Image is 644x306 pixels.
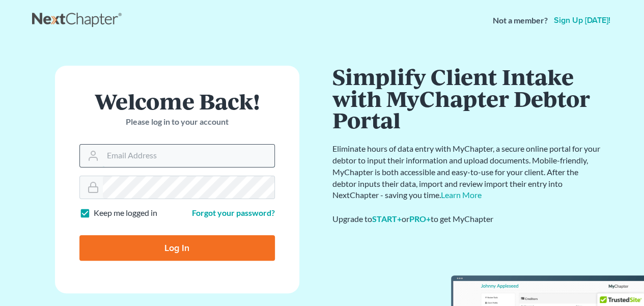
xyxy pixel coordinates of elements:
p: Please log in to your account [79,116,275,128]
a: START+ [372,214,402,224]
input: Log In [79,235,275,261]
label: Keep me logged in [94,207,157,219]
strong: Not a member? [493,15,548,26]
h1: Welcome Back! [79,90,275,112]
a: PRO+ [409,214,431,224]
input: Email Address [103,145,274,167]
h1: Simplify Client Intake with MyChapter Debtor Portal [332,66,602,131]
a: Learn More [441,190,482,200]
p: Eliminate hours of data entry with MyChapter, a secure online portal for your debtor to input the... [332,143,602,201]
a: Forgot your password? [192,208,275,217]
div: Upgrade to or to get MyChapter [332,213,602,225]
a: Sign up [DATE]! [552,16,612,24]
